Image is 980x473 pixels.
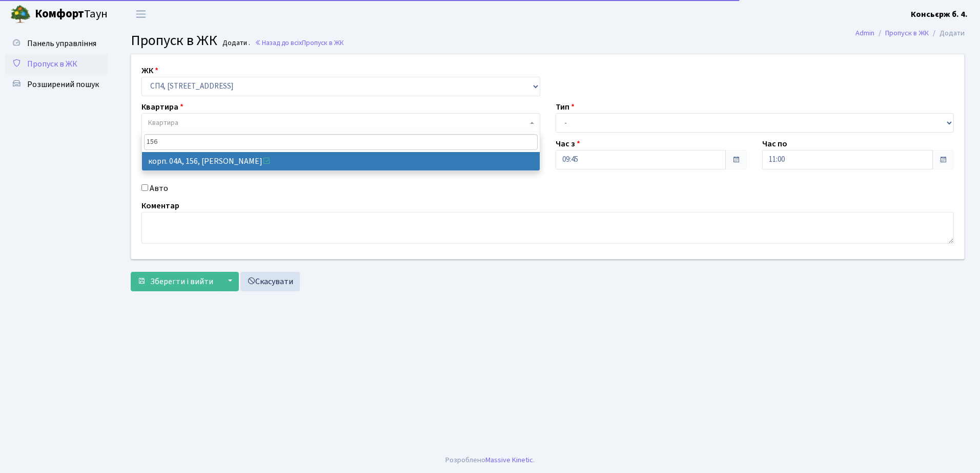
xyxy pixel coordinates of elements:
[141,101,183,113] label: Квартира
[131,30,217,51] span: Пропуск в ЖК
[911,8,968,20] a: Консьєрж б. 4.
[885,28,929,38] a: Пропуск в ЖК
[255,38,344,48] a: Назад до всіхПропуск в ЖК
[240,272,300,291] a: Скасувати
[762,138,787,150] label: Час по
[911,9,968,20] b: Консьєрж б. 4.
[5,74,108,95] a: Розширений пошук
[27,79,99,90] span: Розширений пошук
[141,64,158,77] label: ЖК
[929,28,965,39] li: Додати
[150,182,168,195] label: Авто
[128,6,154,23] button: Переключити навігацію
[35,6,84,22] b: Комфорт
[141,200,179,212] label: Коментар
[150,276,213,287] span: Зберегти і вийти
[148,118,178,128] span: Квартира
[35,6,108,23] span: Таун
[445,455,535,466] div: Розроблено .
[855,28,874,38] a: Admin
[10,4,31,25] img: logo.png
[556,138,580,150] label: Час з
[556,101,575,113] label: Тип
[302,38,344,48] span: Пропуск в ЖК
[142,152,540,170] li: корп. 04А, 156, [PERSON_NAME]
[5,33,108,54] a: Панель управління
[5,54,108,74] a: Пропуск в ЖК
[27,58,77,70] span: Пропуск в ЖК
[131,272,220,291] button: Зберегти і вийти
[840,23,980,44] nav: breadcrumb
[27,38,96,49] span: Панель управління
[485,455,533,465] a: Massive Kinetic
[220,39,250,48] small: Додати .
